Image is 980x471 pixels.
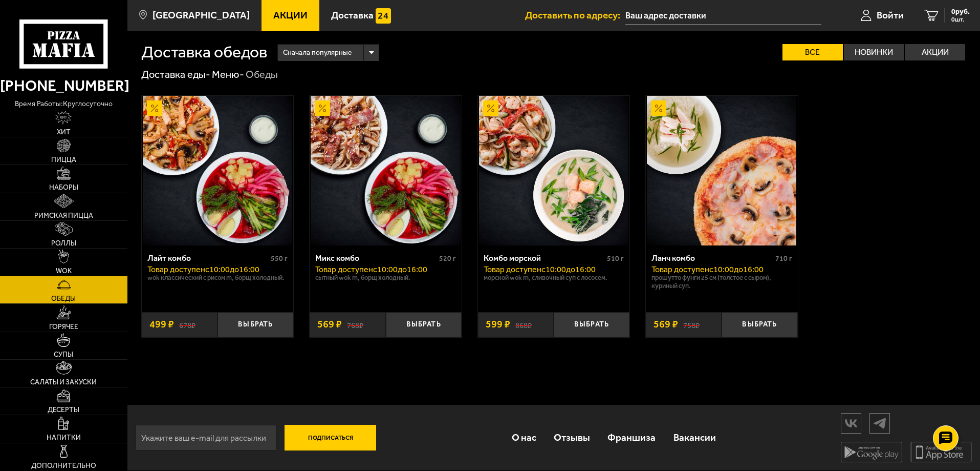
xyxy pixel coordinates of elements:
span: 0 руб. [951,8,970,15]
img: Акционный [315,100,330,116]
span: 0 шт. [951,16,970,23]
img: Акционный [483,100,498,116]
a: АкционныйМикс комбо [310,96,462,245]
p: Морской Wok M, Сливочный суп с лососем. [484,274,624,282]
span: Римская пицца [34,212,93,219]
a: Доставка еды- [141,68,210,80]
a: АкционныйКомбо морской [478,96,630,245]
div: Лайт комбо [147,253,269,263]
span: 510 г [607,254,624,263]
span: 499 ₽ [149,319,174,330]
img: Ланч комбо [647,96,796,245]
span: Товар доступен [147,264,205,274]
input: Ваш адрес доставки [625,6,821,25]
span: Товар доступен [651,264,709,274]
div: Комбо морской [484,253,605,263]
span: Сначала популярные [283,43,352,63]
button: Выбрать [722,312,797,337]
a: О нас [503,421,545,454]
img: 15daf4d41897b9f0e9f617042186c801.svg [376,8,391,24]
img: Комбо морской [479,96,628,245]
span: Роллы [51,240,76,247]
label: Новинки [844,44,904,60]
span: 569 ₽ [654,319,678,330]
h1: Доставка обедов [141,44,267,60]
img: vk [841,414,861,432]
span: 520 г [439,254,456,263]
s: 768 ₽ [347,319,363,330]
span: c 10:00 до 16:00 [205,264,259,274]
span: Товар доступен [315,264,373,274]
img: Лайт комбо [143,96,292,245]
div: Обеды [246,68,278,81]
button: Выбрать [554,312,629,337]
span: Напитки [47,434,81,441]
span: Товар доступен [484,264,541,274]
span: Наборы [49,184,78,191]
span: WOK [56,268,72,275]
label: Акции [905,44,965,60]
span: Горячее [49,323,78,331]
span: c 10:00 до 16:00 [373,264,427,274]
span: Салаты и закуски [30,379,97,386]
span: Десерты [48,406,79,414]
span: c 10:00 до 16:00 [541,264,596,274]
s: 678 ₽ [179,319,195,330]
span: Акции [273,10,308,20]
button: Выбрать [386,312,462,337]
div: Ланч комбо [651,253,773,263]
img: tg [870,414,889,432]
span: 710 г [775,254,792,263]
span: 550 г [271,254,288,263]
img: Микс комбо [311,96,460,245]
label: Все [782,44,843,60]
span: Доставка [331,10,374,20]
span: 599 ₽ [486,319,510,330]
span: Доставить по адресу: [525,10,625,20]
p: Прошутто Фунги 25 см (толстое с сыром), Куриный суп. [651,274,792,290]
button: Подписаться [285,425,377,450]
span: Войти [877,10,904,20]
span: c 10:00 до 16:00 [709,264,764,274]
a: Отзывы [545,421,599,454]
a: Франшиза [599,421,664,454]
span: Обеды [51,295,76,302]
span: Пицца [51,156,76,163]
p: Wok классический с рисом M, Борщ холодный. [147,274,288,282]
span: [GEOGRAPHIC_DATA] [153,10,250,20]
img: Акционный [147,100,162,116]
s: 868 ₽ [515,319,532,330]
a: АкционныйЛанч комбо [646,96,798,245]
input: Укажите ваш e-mail для рассылки [136,425,276,450]
a: Вакансии [665,421,725,454]
span: Супы [54,351,73,358]
span: 569 ₽ [317,319,342,330]
span: Дополнительно [31,462,96,469]
a: АкционныйЛайт комбо [142,96,294,245]
button: Выбрать [217,312,293,337]
div: Микс комбо [315,253,437,263]
s: 758 ₽ [683,319,700,330]
a: Меню- [212,68,244,80]
img: Акционный [651,100,666,116]
span: Хит [57,129,71,136]
p: Сытный Wok M, Борщ холодный. [315,274,456,282]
